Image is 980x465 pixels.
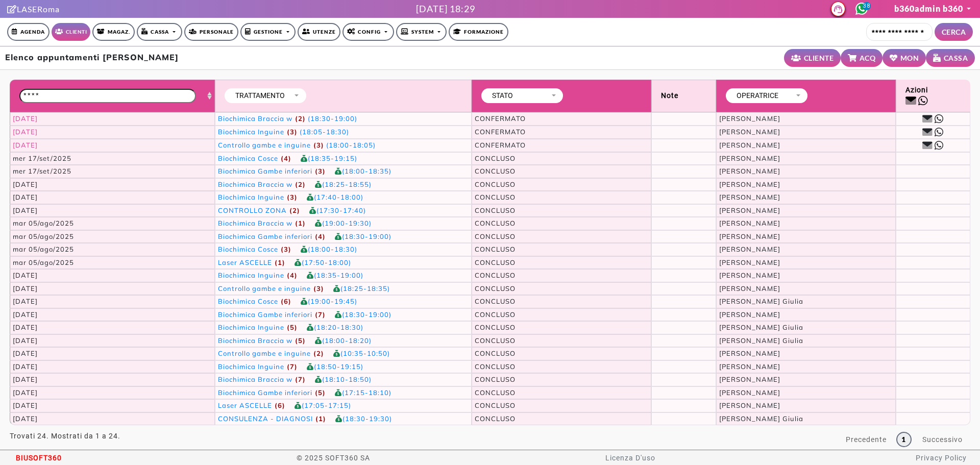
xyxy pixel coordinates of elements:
span: Clicca per vedere il dettaglio [218,245,278,253]
td: [DATE] [10,399,215,412]
span: [PERSON_NAME] [719,193,780,201]
span: (3) [284,128,298,136]
span: Clicca per vedere il dettaglio [218,193,284,201]
td: [DATE] [10,412,215,426]
td: mar 05/ago/2025 [10,243,215,256]
span: CONCLUSO [475,297,516,305]
span: (3) [311,141,324,149]
span: [PERSON_NAME] [719,375,780,383]
a: [DATE] [13,114,38,123]
span: (6) [272,401,285,409]
td: mar 05/ago/2025 [10,217,215,230]
a: b360admin b360 [894,4,973,13]
span: Clicca per vedere il dettaglio [218,362,284,371]
td: (18:25-18:55) [215,178,472,191]
span: CONCLUSO [475,167,516,175]
td: (17:15-18:10) [215,386,472,400]
span: (1) [272,258,285,266]
a: Config [342,23,394,41]
td: (18:30-19:00) [215,308,472,322]
a: LASERoma [7,4,60,14]
td: mer 17/set/2025 [10,165,215,178]
span: [PERSON_NAME] [719,245,780,253]
span: Clicca per vedere il dettaglio [218,180,292,188]
td: (18:05-18:30) [215,126,472,139]
span: (1) [292,219,306,227]
span: [PERSON_NAME] [719,128,780,136]
span: (5) [292,336,306,345]
a: [DATE] [13,128,38,136]
span: CONCLUSO [475,401,516,409]
th: Servizio [215,80,472,112]
span: (3) [311,284,324,292]
span: [PERSON_NAME] [719,271,780,279]
td: (18:20-18:30) [215,321,472,334]
span: Clicca per vedere il dettaglio [218,375,292,383]
td: [DATE] [10,386,215,400]
span: (4) [284,271,298,279]
span: [PERSON_NAME] [719,284,780,292]
a: ACQ [841,49,883,67]
span: CONCLUSO [475,271,516,279]
span: [PERSON_NAME] [719,167,780,175]
td: [DATE] [10,269,215,282]
span: [PERSON_NAME] [719,114,780,123]
span: [PERSON_NAME] [719,401,780,409]
a: Successivo [915,430,970,449]
div: STATO [487,90,548,101]
i: Clicca per andare alla pagina di firma [7,5,17,13]
td: (19:00-19:45) [215,295,472,308]
span: Clicca per vedere il dettaglio [218,414,313,423]
span: [PERSON_NAME] Giulia [719,297,803,305]
a: Clienti [52,23,90,41]
span: [PERSON_NAME] [719,232,780,240]
td: (18:30-19:00) [215,230,472,243]
span: Clicca per vedere il dettaglio [218,141,311,149]
span: [PERSON_NAME] [719,258,780,266]
small: MON [900,53,919,63]
span: (3) [284,193,298,201]
span: [PERSON_NAME] [719,154,780,162]
span: CONFERMATO [475,141,526,149]
td: [DATE] [10,204,215,217]
span: Clicca per vedere il dettaglio [218,258,272,266]
span: CONCLUSO [475,245,516,253]
td: (18:50-19:15) [215,360,472,374]
button: CERCA [935,23,973,41]
span: (2) [311,349,324,357]
td: [DATE] [10,308,215,322]
td: [DATE] [10,295,215,308]
span: Clicca per vedere il dettaglio [218,271,284,279]
td: (18:25-18:35) [215,282,472,296]
td: [DATE] [10,334,215,348]
span: CONCLUSO [475,232,516,240]
td: (18:30-19:30) [215,412,472,426]
td: (18:35-19:00) [215,269,472,282]
td: (19:00-19:30) [215,217,472,230]
span: (2) [292,114,306,123]
span: (4) [278,154,291,162]
span: CONFERMATO [475,128,526,136]
small: CLIENTE [804,53,834,63]
span: (6) [278,297,291,305]
div: OPERATRICE [731,90,792,101]
span: Clicca per vedere il dettaglio [218,310,312,319]
button: OPERATRICE [729,89,804,102]
a: [DATE] [13,141,38,149]
a: Magaz. [92,23,135,41]
a: Agenda [7,23,50,41]
td: (18:00-18:30) [215,243,472,256]
td: [DATE] [10,282,215,296]
div: TRATTAMENTO [230,90,291,101]
span: (7) [284,362,298,371]
span: Clicca per vedere il dettaglio [218,297,278,305]
span: Clicca per vedere il dettaglio [218,219,292,227]
span: (5) [284,323,298,331]
td: (18:10-18:50) [215,373,472,386]
a: Utenze [298,23,340,41]
span: CONCLUSO [475,180,516,188]
span: CONCLUSO [475,154,516,162]
td: (18:35-19:15) [215,152,472,165]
